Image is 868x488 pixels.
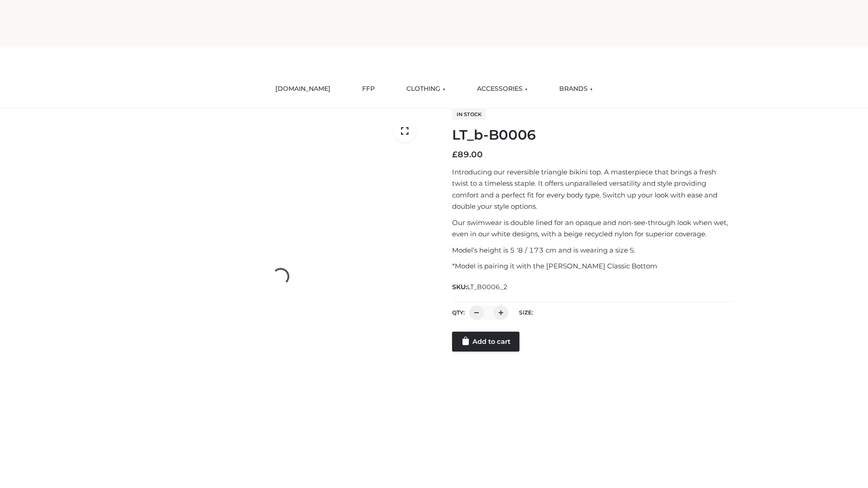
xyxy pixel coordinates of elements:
a: [DOMAIN_NAME] [269,79,337,99]
label: Size: [519,309,533,316]
p: *Model is pairing it with the [PERSON_NAME] Classic Bottom [452,260,734,272]
a: CLOTHING [400,79,452,99]
h1: LT_b-B0006 [452,127,734,143]
a: Add to cart [452,332,519,352]
p: Our swimwear is double lined for an opaque and non-see-through look when wet, even in our white d... [452,217,734,240]
span: LT_B0006_2 [467,283,508,291]
p: Introducing our reversible triangle bikini top. A masterpiece that brings a fresh twist to a time... [452,166,734,212]
a: ACCESSORIES [470,79,534,99]
bdi: 89.00 [452,150,483,160]
label: QTY: [452,309,465,316]
span: In stock [452,109,486,120]
a: BRANDS [552,79,599,99]
a: FFP [355,79,382,99]
span: £ [452,150,458,160]
p: Model’s height is 5 ‘8 / 173 cm and is wearing a size S. [452,244,734,256]
span: SKU: [452,282,509,292]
